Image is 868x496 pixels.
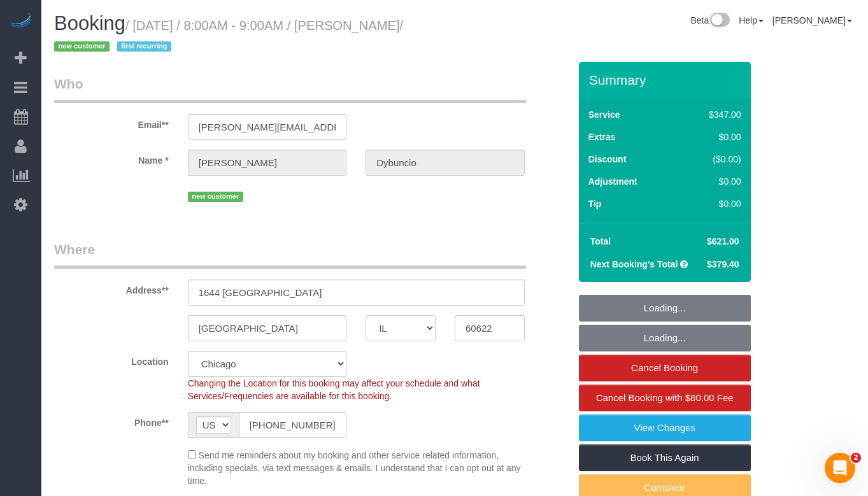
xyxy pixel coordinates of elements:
label: Extras [588,131,616,143]
legend: Where [54,240,526,269]
span: Send me reminders about my booking and other service related information, including specials, via... [188,450,521,486]
a: [PERSON_NAME] [772,15,852,25]
strong: Total [590,236,611,246]
div: $0.00 [682,131,741,143]
span: new customer [188,192,243,202]
label: Tip [588,197,602,210]
legend: Who [54,74,526,103]
h3: Summary [589,73,744,87]
a: Help [739,15,764,25]
img: Automaid Logo [8,13,33,31]
iframe: Intercom live chat [825,453,855,483]
a: View Changes [579,415,751,441]
label: Service [588,108,620,121]
img: New interface [709,13,730,29]
span: first recurring [117,41,171,52]
span: Changing the Location for this booking may affect your schedule and what Services/Frequencies are... [188,378,480,401]
label: Discount [588,153,627,166]
span: new customer [54,41,110,52]
label: Name * [45,150,178,167]
span: $621.00 [707,236,739,246]
div: $347.00 [682,108,741,121]
a: Cancel Booking with $80.00 Fee [579,385,751,411]
input: Last Name* [366,150,525,176]
label: Location [45,351,178,368]
span: Booking [54,12,125,34]
input: First Name** [188,150,347,176]
div: ($0.00) [682,153,741,166]
small: / [DATE] / 8:00AM - 9:00AM / [PERSON_NAME] [54,18,403,54]
strong: Next Booking's Total [590,259,678,269]
span: 2 [851,453,861,463]
div: $0.00 [682,175,741,188]
a: Cancel Booking [579,355,751,381]
span: Cancel Booking with $80.00 Fee [596,392,734,403]
div: $0.00 [682,197,741,210]
label: Adjustment [588,175,637,188]
input: Zip Code** [455,315,525,341]
a: Book This Again [579,444,751,471]
a: Beta [690,15,730,25]
span: $379.40 [707,259,739,269]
